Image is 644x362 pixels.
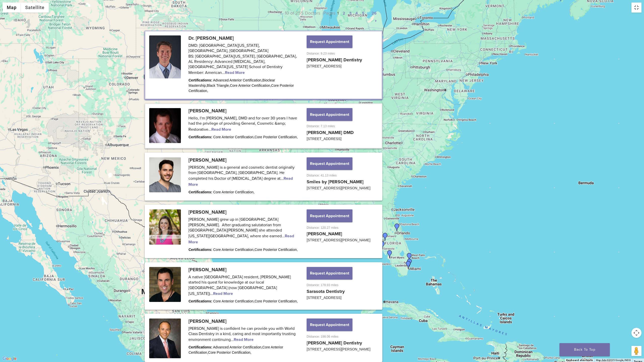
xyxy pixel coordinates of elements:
button: Request Appointment [307,267,352,280]
a: 5 [362,11,365,16]
a: Back To Top [559,343,610,356]
a: 26 [372,11,377,16]
a: 4 [355,11,358,16]
p: 1 - 10 of 255 Doctors [262,9,320,24]
button: Request Appointment [307,209,352,222]
a: 3 [349,11,351,16]
button: Request Appointment [307,157,352,170]
a: 2 [343,11,345,16]
p: Pages [320,9,379,24]
button: Request Appointment [307,35,352,48]
span: … [367,10,370,16]
button: Request Appointment [307,319,352,331]
a: 1 [337,11,339,16]
button: Request Appointment [307,108,352,121]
